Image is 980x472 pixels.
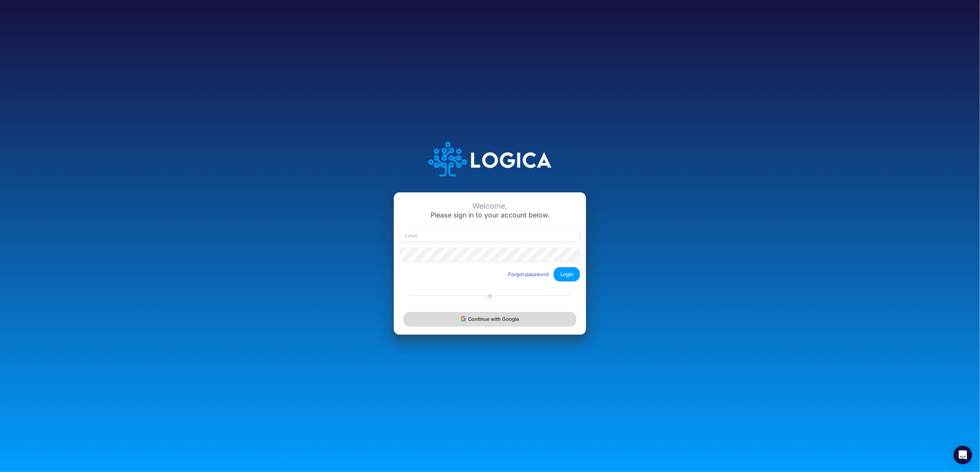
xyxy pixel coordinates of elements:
[954,446,972,464] div: Open Intercom Messenger
[404,312,576,326] button: Continue with Google
[400,202,580,211] div: Welcome,
[431,211,549,219] span: Please sign in to your account below.
[503,268,554,281] button: Forgot password
[400,229,580,242] input: Email
[554,267,580,282] button: Login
